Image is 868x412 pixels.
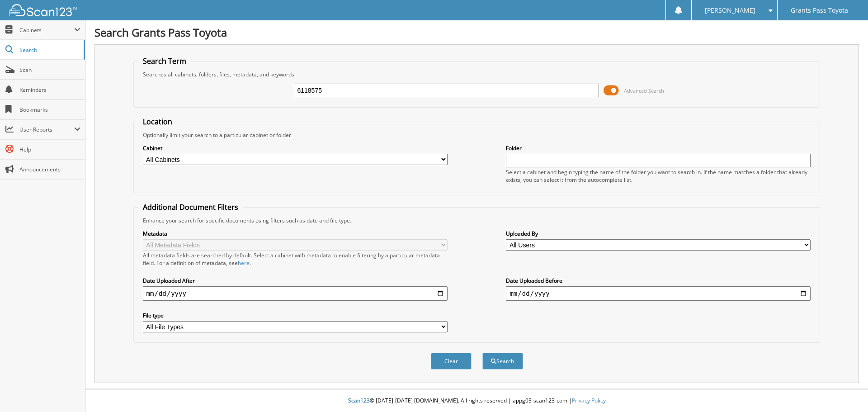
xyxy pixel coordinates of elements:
span: Reminders [19,86,80,94]
div: © [DATE]-[DATE] [DOMAIN_NAME]. All rights reserved | appg03-scan123-com | [85,390,868,412]
iframe: Chat Widget [823,369,868,412]
a: Privacy Policy [572,397,606,404]
button: Search [482,353,523,369]
label: Uploaded By [506,230,811,237]
legend: Location [138,117,177,127]
span: Search [19,46,79,54]
span: Bookmarks [19,106,80,114]
h1: Search Grants Pass Toyota [94,25,859,40]
label: Folder [506,144,811,152]
img: scan123-logo-white.svg [9,4,77,16]
span: Announcements [19,166,80,173]
span: [PERSON_NAME] [705,8,755,13]
div: Searches all cabinets, folders, files, metadata, and keywords [138,71,816,78]
span: Grants Pass Toyota [791,8,848,13]
span: Help [19,146,80,153]
label: Date Uploaded After [143,277,448,284]
legend: Additional Document Filters [138,202,243,212]
span: Scan123 [348,397,370,404]
span: Advanced Search [624,87,664,94]
a: here [238,259,250,267]
span: User Reports [19,126,74,133]
button: Clear [431,353,472,369]
div: Enhance your search for specific documents using filters such as date and file type. [138,217,816,224]
div: Optionally limit your search to a particular cabinet or folder [138,131,816,139]
div: All metadata fields are searched by default. Select a cabinet with metadata to enable filtering b... [143,251,448,267]
legend: Search Term [138,56,191,66]
input: end [506,286,811,301]
span: Cabinets [19,26,74,34]
span: Scan [19,66,80,74]
label: File type [143,312,448,319]
label: Metadata [143,230,448,237]
label: Date Uploaded Before [506,277,811,284]
div: Select a cabinet and begin typing the name of the folder you want to search in. If the name match... [506,168,811,184]
input: start [143,286,448,301]
label: Cabinet [143,144,448,152]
